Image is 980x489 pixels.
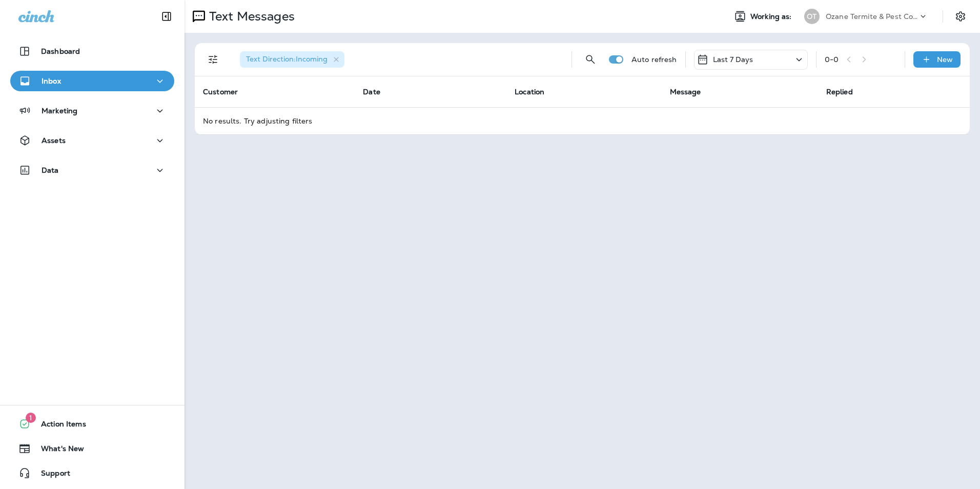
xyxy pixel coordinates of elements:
button: What's New [10,438,174,459]
span: Working as: [750,12,794,21]
button: Search Messages [580,49,601,70]
span: Customer [203,87,238,96]
p: Text Messages [205,9,295,24]
button: 1Action Items [10,414,174,434]
button: Marketing [10,100,174,121]
button: Collapse Sidebar [152,6,181,27]
button: Assets [10,130,174,151]
p: Last 7 Days [713,55,753,64]
p: Data [42,166,59,174]
p: Inbox [42,77,61,85]
span: Replied [826,87,853,96]
button: Dashboard [10,41,174,62]
p: Assets [42,136,66,145]
button: Support [10,463,174,483]
span: 1 [26,413,36,423]
span: Text Direction : Incoming [246,54,328,64]
span: What's New [31,444,84,457]
span: Date [363,87,380,96]
button: Filters [203,49,223,70]
td: No results. Try adjusting filters [195,107,970,134]
span: Message [670,87,701,96]
button: Inbox [10,71,174,91]
p: Ozane Termite & Pest Control [826,12,918,21]
div: OT [804,9,820,24]
p: Marketing [42,107,77,115]
p: New [937,55,953,64]
button: Settings [951,7,970,26]
div: 0 - 0 [825,55,839,64]
span: Action Items [31,420,86,432]
p: Dashboard [41,47,80,55]
p: Auto refresh [631,55,677,64]
span: Support [31,469,70,481]
div: Text Direction:Incoming [240,51,344,68]
button: Data [10,160,174,180]
span: Location [515,87,544,96]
